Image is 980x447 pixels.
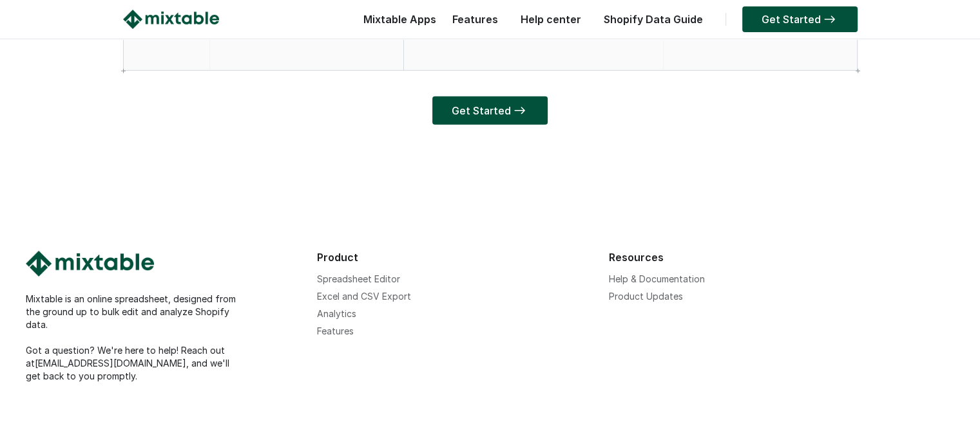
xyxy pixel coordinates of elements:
[317,291,411,302] a: Excel and CSV Export
[446,13,504,26] a: Features
[821,15,838,23] img: arrow-right.svg
[123,10,219,29] img: Mixtable logo
[511,107,528,114] img: arrow-right.svg
[317,251,595,264] div: Product
[317,273,400,284] a: Spreadsheet Editor
[597,13,709,26] a: Shopify Data Guide
[317,308,356,319] a: Analytics
[35,358,186,369] a: [EMAIL_ADDRESS][DOMAIN_NAME]
[26,293,304,383] div: Mixtable is an online spreadsheet, designed from the ground up to bulk edit and analyze Shopify d...
[609,273,705,284] a: Help & Documentation
[26,251,154,277] img: Mixtable logo
[357,10,436,35] div: Mixtable Apps
[317,325,354,336] a: Features
[514,13,588,26] a: Help center
[609,251,887,264] div: Resources
[742,6,858,32] a: Get Started
[432,96,548,125] a: Get Started
[609,291,683,302] a: Product Updates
